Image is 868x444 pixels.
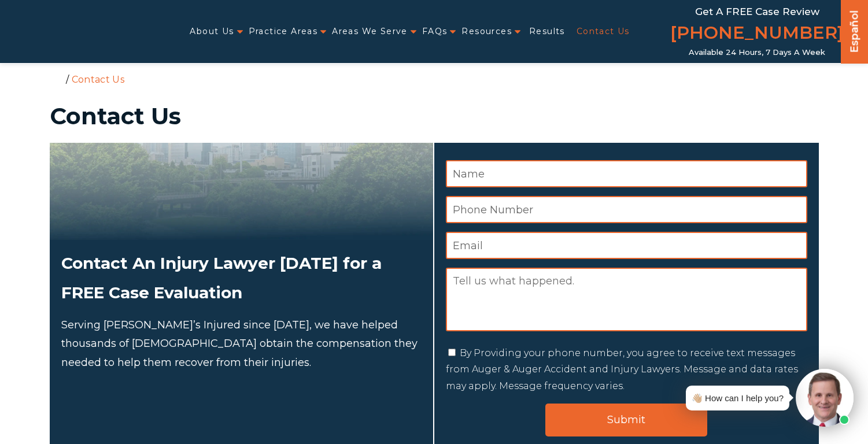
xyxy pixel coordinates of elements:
[796,369,854,427] img: Intaker widget Avatar
[529,20,565,43] a: Results
[249,20,318,43] a: Practice Areas
[332,20,408,43] a: Areas We Serve
[689,48,825,57] span: Available 24 Hours, 7 Days a Week
[461,20,512,43] a: Resources
[577,20,630,43] a: Contact Us
[69,74,127,85] li: Contact Us
[422,20,448,43] a: FAQs
[670,20,844,48] a: [PHONE_NUMBER]
[7,21,149,43] img: Auger & Auger Accident and Injury Lawyers Logo
[545,404,707,436] input: Submit
[446,196,807,223] input: Phone Number
[446,232,807,259] input: Email
[190,20,234,43] a: About Us
[446,347,798,392] label: By Providing your phone number, you agree to receive text messages from Auger & Auger Accident an...
[61,316,422,372] p: Serving [PERSON_NAME]’s Injured since [DATE], we have helped thousands of [DEMOGRAPHIC_DATA] obta...
[695,6,819,17] span: Get a FREE Case Review
[53,73,63,84] a: Home
[61,249,422,307] h2: Contact An Injury Lawyer [DATE] for a FREE Case Evaluation
[50,143,433,240] img: Attorneys
[446,160,807,187] input: Name
[692,390,784,406] div: 👋🏼 How can I help you?
[50,105,819,128] h1: Contact Us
